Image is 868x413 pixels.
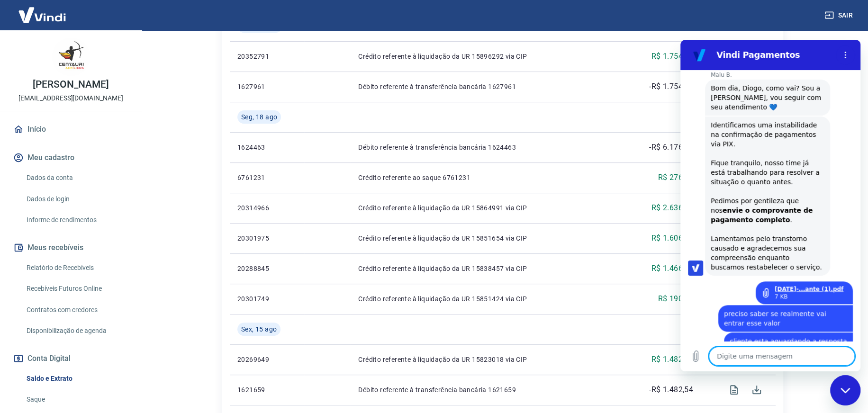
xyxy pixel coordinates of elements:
a: Início [11,119,130,140]
p: 20314966 [237,203,297,213]
p: 1621659 [237,385,297,395]
p: [EMAIL_ADDRESS][DOMAIN_NAME] [18,93,123,103]
p: Débito referente à transferência bancária 1624463 [358,143,620,152]
a: Recebíveis Futuros Online [23,279,130,298]
a: Dados de login [23,189,130,209]
p: R$ 1.466,03 [651,263,693,274]
img: Vindi [11,0,73,29]
p: Crédito referente à liquidação da UR 15823018 via CIP [358,355,620,364]
p: Crédito referente à liquidação da UR 15838457 via CIP [358,264,620,273]
p: 20269649 [237,355,297,364]
p: 1627961 [237,82,297,91]
p: 1624463 [237,143,297,152]
p: Crédito referente à liquidação da UR 15864991 via CIP [358,203,620,213]
a: Saldo e Extrato [23,369,130,388]
a: Informe de rendimentos [23,210,130,230]
button: Meu cadastro [11,147,130,168]
p: Crédito referente à liquidação da UR 15851424 via CIP [358,294,620,304]
p: R$ 1.482,54 [651,354,693,365]
p: R$ 2.636,26 [651,202,693,214]
span: Seg, 18 ago [241,112,277,122]
span: Visualizar [723,378,745,401]
iframe: Botão para abrir a janela de mensagens, conversa em andamento [830,375,860,405]
p: R$ 190,91 [658,293,693,305]
button: Conta Digital [11,348,130,369]
p: Crédito referente ao saque 6761231 [358,173,620,182]
img: dd6b44d6-53e7-4c2f-acc0-25087f8ca7ac.jpeg [52,38,90,76]
p: Crédito referente à liquidação da UR 15896292 via CIP [358,52,620,61]
iframe: Janela de mensagens [680,40,860,371]
p: 6761231 [237,173,297,182]
a: Dados da conta [23,168,130,188]
p: -R$ 6.176,62 [649,142,693,153]
p: -R$ 1.482,54 [649,384,693,395]
p: 20288845 [237,264,297,273]
p: Débito referente à transferência bancária 1621659 [358,385,620,395]
p: R$ 1.754,36 [651,51,693,62]
p: 20301749 [237,294,297,304]
p: R$ 1.606,75 [651,233,693,244]
span: Sex, 15 ago [241,324,277,334]
p: Débito referente à transferência bancária 1627961 [358,82,620,91]
p: 20352791 [237,52,297,61]
p: -R$ 1.754,36 [649,81,693,92]
p: Crédito referente à liquidação da UR 15851654 via CIP [358,233,620,243]
span: Download [745,378,768,401]
p: R$ 276,67 [658,172,693,183]
a: Contratos com credores [23,300,130,320]
p: 20301975 [237,233,297,243]
button: Sair [823,7,857,24]
button: Meus recebíveis [11,237,130,258]
a: Disponibilização de agenda [23,321,130,341]
a: Saque [23,390,130,409]
a: Relatório de Recebíveis [23,258,130,278]
p: [PERSON_NAME] [33,80,108,90]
